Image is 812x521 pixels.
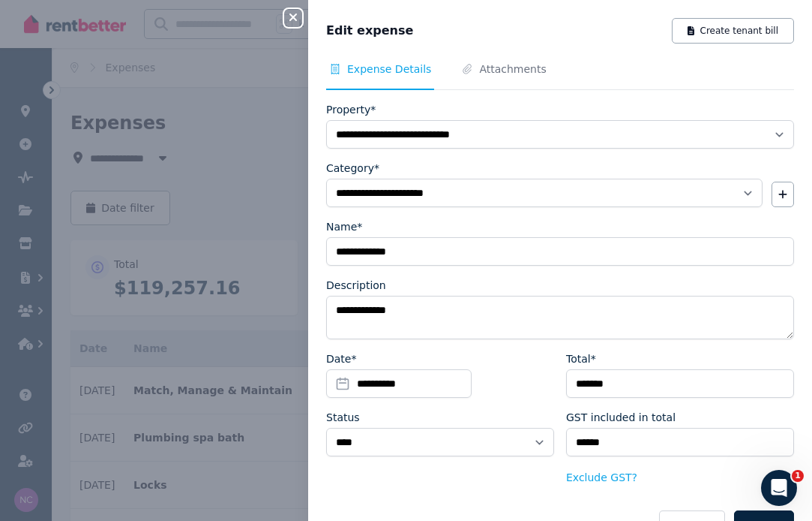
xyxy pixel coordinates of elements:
label: Category* [326,161,379,176]
label: Property* [326,102,376,117]
button: Exclude GST? [566,470,637,485]
label: GST included in total [566,410,676,425]
label: Name* [326,219,362,234]
nav: Tabs [326,62,794,90]
label: Description [326,278,386,293]
iframe: Intercom live chat [761,470,797,506]
span: 1 [792,470,804,482]
label: Status [326,410,360,425]
span: Expense Details [347,62,431,77]
span: Edit expense [326,22,413,40]
label: Date* [326,351,356,366]
label: Total* [566,351,596,366]
button: Create tenant bill [672,18,794,44]
span: Attachments [479,62,546,77]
